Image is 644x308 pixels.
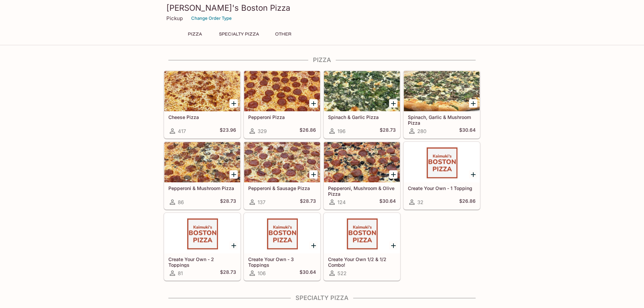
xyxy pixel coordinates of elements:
[164,56,480,64] h4: Pizza
[244,71,320,111] div: Pepperoni Pizza
[328,114,396,120] h5: Spinach & Garlic Pizza
[244,71,320,138] a: Pepperoni Pizza329$26.86
[180,29,210,39] button: Pizza
[389,170,397,179] button: Add Pepperoni, Mushroom & Olive Pizza
[164,142,240,182] div: Pepperoni & Mushroom Pizza
[328,256,396,267] h5: Create Your Own 1/2 & 1/2 Combo!
[248,114,316,120] h5: Pepperoni Pizza
[328,185,396,196] h5: Pepperoni, Mushroom & Olive Pizza
[417,128,426,134] span: 280
[164,71,240,111] div: Cheese Pizza
[229,99,238,108] button: Add Cheese Pizza
[258,128,267,134] span: 329
[220,127,236,135] h5: $23.96
[164,294,480,302] h4: Specialty Pizza
[408,114,476,125] h5: Spinach, Garlic & Mushroom Pizza
[178,270,183,276] span: 81
[168,185,236,191] h5: Pepperoni & Mushroom Pizza
[404,71,480,138] a: Spinach, Garlic & Mushroom Pizza280$30.64
[164,142,240,209] a: Pepperoni & Mushroom Pizza86$28.73
[178,199,184,205] span: 86
[408,185,476,191] h5: Create Your Own - 1 Topping
[220,198,236,206] h5: $28.73
[404,142,480,182] div: Create Your Own - 1 Topping
[168,114,236,120] h5: Cheese Pizza
[459,198,476,206] h5: $26.86
[164,213,240,253] div: Create Your Own - 2 Toppings
[178,128,186,134] span: 417
[337,270,346,276] span: 522
[229,241,238,250] button: Add Create Your Own - 2 Toppings
[337,128,345,134] span: 196
[324,71,400,138] a: Spinach & Garlic Pizza196$28.73
[244,142,320,182] div: Pepperoni & Sausage Pizza
[337,199,346,205] span: 124
[166,3,478,13] h3: [PERSON_NAME]'s Boston Pizza
[324,71,400,111] div: Spinach & Garlic Pizza
[300,127,316,135] h5: $26.86
[300,269,316,277] h5: $30.64
[166,15,183,21] p: Pickup
[220,269,236,277] h5: $28.73
[380,127,396,135] h5: $28.73
[389,99,397,108] button: Add Spinach & Garlic Pizza
[469,170,477,179] button: Add Create Your Own - 1 Topping
[324,213,400,253] div: Create Your Own 1/2 & 1/2 Combo!
[168,256,236,267] h5: Create Your Own - 2 Toppings
[417,199,423,205] span: 32
[215,29,263,39] button: Specialty Pizza
[188,13,235,23] button: Change Order Type
[459,127,476,135] h5: $30.64
[309,241,318,250] button: Add Create Your Own - 3 Toppings
[248,185,316,191] h5: Pepperoni & Sausage Pizza
[268,29,298,39] button: Other
[248,256,316,267] h5: Create Your Own - 3 Toppings
[164,213,240,281] a: Create Your Own - 2 Toppings81$28.73
[300,198,316,206] h5: $28.73
[324,213,400,281] a: Create Your Own 1/2 & 1/2 Combo!522
[404,71,480,111] div: Spinach, Garlic & Mushroom Pizza
[244,213,320,253] div: Create Your Own - 3 Toppings
[404,142,480,209] a: Create Your Own - 1 Topping32$26.86
[244,142,320,209] a: Pepperoni & Sausage Pizza137$28.73
[164,71,240,138] a: Cheese Pizza417$23.96
[244,213,320,281] a: Create Your Own - 3 Toppings106$30.64
[324,142,400,209] a: Pepperoni, Mushroom & Olive Pizza124$30.64
[309,99,318,108] button: Add Pepperoni Pizza
[309,170,318,179] button: Add Pepperoni & Sausage Pizza
[379,198,396,206] h5: $30.64
[258,270,266,276] span: 106
[258,199,265,205] span: 137
[229,170,238,179] button: Add Pepperoni & Mushroom Pizza
[324,142,400,182] div: Pepperoni, Mushroom & Olive Pizza
[389,241,397,250] button: Add Create Your Own 1/2 & 1/2 Combo!
[469,99,477,108] button: Add Spinach, Garlic & Mushroom Pizza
